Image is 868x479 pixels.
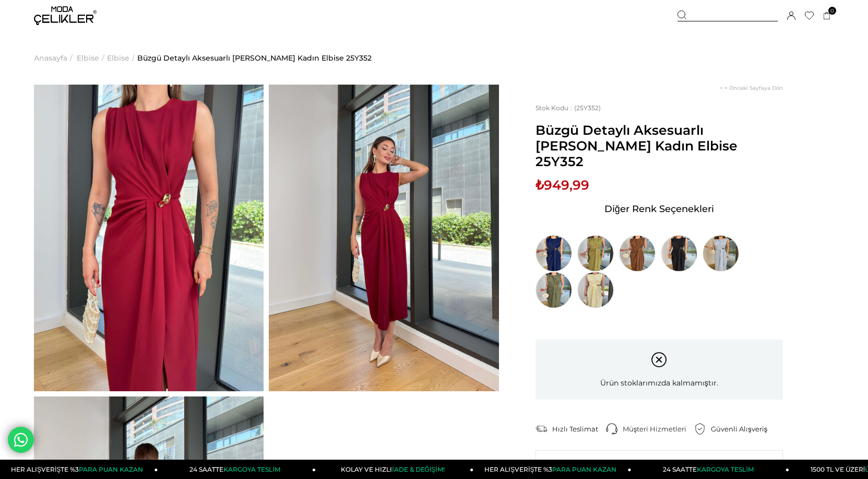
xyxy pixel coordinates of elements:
img: Büzgü Detaylı Aksesuarlı Marvin Yağ Yeşili Kadın Elbise 25Y352 [577,235,614,272]
div: Hızlı Teslimat [552,424,606,434]
a: KOLAY VE HIZLIİADE & DEĞİŞİM! [316,460,473,479]
img: Büzgü Detaylı Aksesuarlı Marvin Sarı Kadın Elbise 25Y352 [577,272,614,308]
a: Elbise [77,31,99,85]
li: > [107,31,137,85]
span: ₺949,99 [536,177,589,193]
li: > [34,31,75,85]
img: Marvin Elbise 25Y352 [269,85,498,391]
a: Anasayfa [34,31,67,85]
span: Diğer Renk Seçenekleri [604,201,714,217]
span: Büzgü Detaylı Aksesuarlı [PERSON_NAME] Kadın Elbise 25Y352 [536,122,783,169]
img: Büzgü Detaylı Aksesuarlı Marvin Mint Kadın Elbise 25Y352 [536,272,572,308]
img: Marvin Elbise 25Y352 [34,85,264,391]
img: logo [34,6,97,25]
img: shipping.png [536,423,547,435]
img: Büzgü Detaylı Aksesuarlı Marvin Mavi Kadın Elbise 25Y352 [703,235,739,272]
li: > [77,31,107,85]
a: 24 SAATTEKARGOYA TESLİM [158,460,316,479]
img: call-center.png [606,423,617,435]
a: < < Önceki Sayfaya Dön [720,85,783,91]
a: 24 SAATTEKARGOYA TESLİM [632,460,789,479]
span: PARA PUAN KAZAN [552,465,616,473]
span: KARGOYA TESLİM [697,465,753,473]
span: İADE & DEĞİŞİM! [392,465,444,473]
div: Müşteri Hizmetleri [623,424,695,434]
span: Paylaş [536,451,782,478]
a: Elbise [107,31,129,85]
span: KARGOYA TESLİM [223,465,280,473]
a: 0 [823,12,831,20]
span: 0 [828,7,836,15]
img: Büzgü Detaylı Aksesuarlı Marvin Lacivert Kadın Elbise 25Y352 [536,235,572,272]
a: Büzgü Detaylı Aksesuarlı [PERSON_NAME] Kadın Elbise 25Y352 [137,31,372,85]
img: Büzgü Detaylı Aksesuarlı Marvin Siyah Kadın Elbise 25Y352 [661,235,697,272]
img: security.png [694,423,706,435]
span: (25Y352) [536,104,601,112]
span: PARA PUAN KAZAN [79,465,143,473]
div: Ürün stoklarımızda kalmamıştır. [536,340,783,400]
img: Büzgü Detaylı Aksesuarlı Marvin Kahve Kadın Elbise 25Y352 [619,235,656,272]
div: Güvenli Alışveriş [711,424,775,434]
a: HER ALIŞVERİŞTE %3PARA PUAN KAZAN [473,460,631,479]
span: Stok Kodu [536,104,574,112]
